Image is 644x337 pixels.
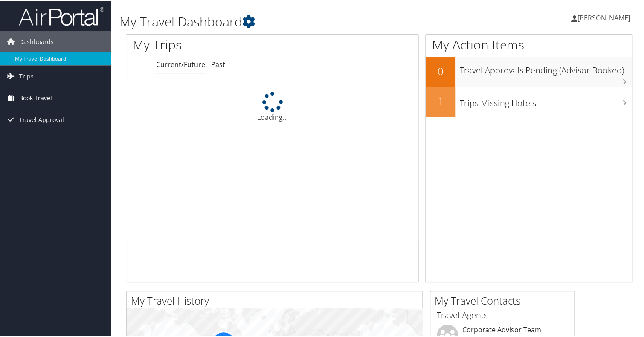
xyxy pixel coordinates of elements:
[577,12,630,22] span: [PERSON_NAME]
[19,65,34,86] span: Trips
[571,4,639,30] a: [PERSON_NAME]
[426,56,632,86] a: 0Travel Approvals Pending (Advisor Booked)
[19,30,54,52] span: Dashboards
[426,93,455,107] h2: 1
[437,308,568,320] h3: Travel Agents
[156,59,205,68] a: Current/Future
[460,59,632,76] h3: Travel Approvals Pending (Advisor Booked)
[426,35,632,53] h1: My Action Items
[19,6,104,26] img: airportal-logo.png
[426,63,455,78] h2: 0
[426,86,632,116] a: 1Trips Missing Hotels
[119,12,466,30] h1: My Travel Dashboard
[460,92,632,108] h3: Trips Missing Hotels
[131,293,422,307] h2: My Travel History
[133,35,290,53] h1: My Trips
[435,293,574,307] h2: My Travel Contacts
[19,108,64,130] span: Travel Approval
[126,91,418,122] div: Loading...
[19,87,52,108] span: Book Travel
[211,59,225,68] a: Past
